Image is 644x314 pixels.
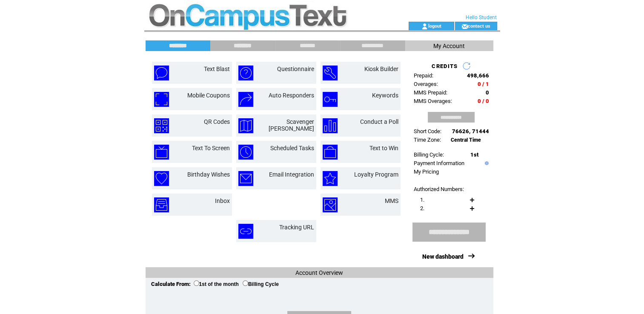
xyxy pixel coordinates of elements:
img: qr-codes.png [154,118,169,133]
a: Scheduled Tasks [270,145,314,151]
img: contact_us_icon.gif [461,23,468,30]
a: Text to Win [369,145,398,151]
a: New dashboard [422,253,464,260]
img: text-blast.png [154,66,169,80]
span: Billing Cycle: [414,151,444,158]
a: contact us [468,23,490,29]
input: Billing Cycle [243,280,248,286]
a: My Pricing [414,168,439,175]
a: Text To Screen [192,145,230,151]
img: keywords.png [323,92,338,107]
span: 76626, 71444 [452,128,489,134]
img: mms.png [323,197,338,212]
img: scavenger-hunt.png [238,118,253,133]
a: Tracking URL [279,224,314,231]
span: 1. [420,197,424,203]
span: MMS Overages: [414,98,452,104]
label: Billing Cycle [243,281,279,287]
img: tracking-url.png [238,224,253,239]
img: account_icon.gif [421,23,428,30]
a: Keywords [372,92,398,99]
a: Birthday Wishes [187,171,230,178]
img: text-to-screen.png [154,145,169,160]
a: Email Integration [269,171,314,178]
span: CREDITS [432,63,458,69]
a: MMS [385,197,398,204]
img: auto-responders.png [238,92,253,107]
img: questionnaire.png [238,66,253,80]
img: loyalty-program.png [323,171,338,186]
span: 0 / 0 [478,98,489,104]
span: 1st [470,151,478,158]
a: QR Codes [204,118,230,125]
span: 2. [420,205,424,211]
a: Payment Information [414,160,464,166]
img: text-to-win.png [323,145,338,160]
span: Central Time [451,137,481,143]
span: MMS Prepaid: [414,89,447,96]
a: Inbox [215,197,230,204]
span: Short Code: [414,128,441,134]
a: Auto Responders [269,92,314,99]
span: My Account [433,43,465,49]
img: conduct-a-poll.png [323,118,338,133]
a: Loyalty Program [354,171,398,178]
a: Scavenger [PERSON_NAME] [269,118,314,132]
a: Kiosk Builder [364,66,398,72]
img: scheduled-tasks.png [238,145,253,160]
span: Prepaid: [414,72,433,79]
a: Text Blast [204,66,230,72]
img: birthday-wishes.png [154,171,169,186]
img: help.gif [483,161,489,165]
span: 0 [486,89,489,96]
span: 0 / 1 [478,81,489,87]
a: Conduct a Poll [360,118,398,125]
a: Mobile Coupons [187,92,230,99]
span: 498,666 [467,72,489,79]
img: mobile-coupons.png [154,92,169,107]
span: Overages: [414,81,438,87]
label: 1st of the month [194,281,239,287]
span: Hello Student [466,14,497,20]
img: inbox.png [154,197,169,212]
a: Questionnaire [277,66,314,72]
span: Calculate From: [151,281,191,287]
span: Time Zone: [414,137,441,143]
img: email-integration.png [238,171,253,186]
a: logout [428,23,441,29]
img: kiosk-builder.png [323,66,338,80]
input: 1st of the month [194,280,199,286]
span: Account Overview [295,269,343,276]
span: Authorized Numbers: [414,186,464,192]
